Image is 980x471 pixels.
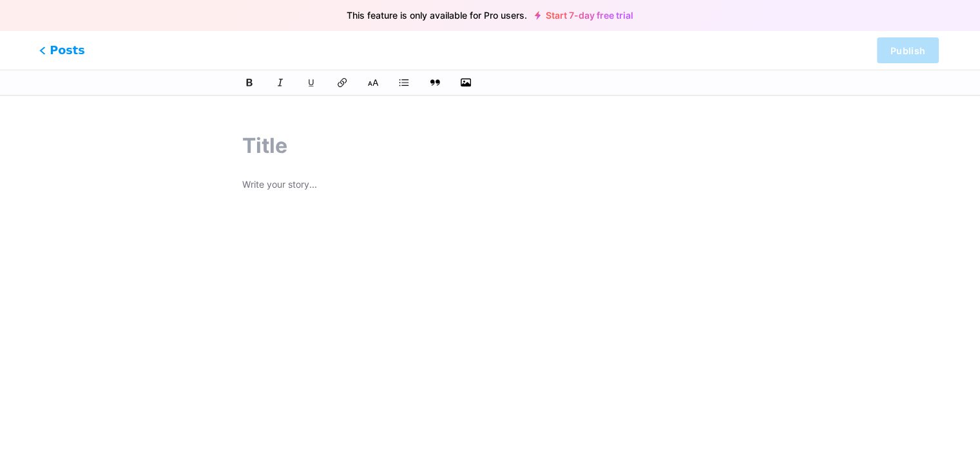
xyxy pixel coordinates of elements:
input: Title [242,130,738,161]
span: This feature is only available for Pro users. [347,6,527,25]
span: Posts [39,42,85,59]
span: Publish [890,45,925,56]
button: Publish [877,37,939,63]
a: Start 7-day free trial [535,10,633,21]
